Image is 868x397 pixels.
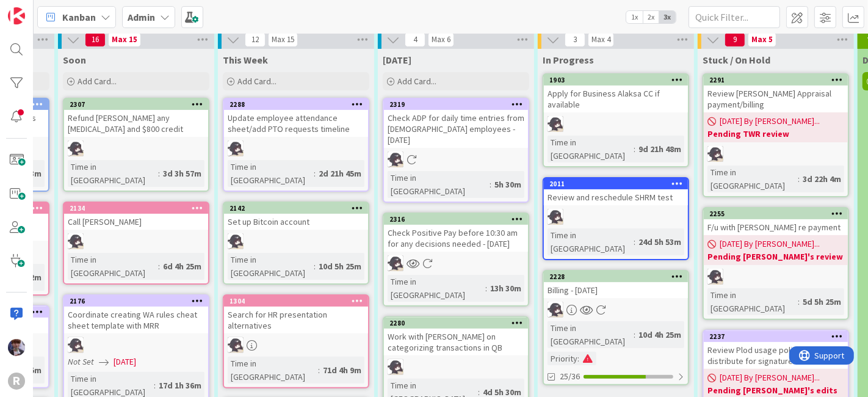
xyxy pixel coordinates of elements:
div: Set up Bitcoin account [224,214,368,230]
div: 2176Coordinate creating WA rules cheat sheet template with MRR [64,296,208,333]
div: 2142 [230,204,368,213]
div: 2011 [549,180,688,188]
div: 2134Call [PERSON_NAME] [64,203,208,230]
span: : [158,167,160,180]
div: KN [544,302,688,318]
div: KN [384,359,528,375]
div: Refund [PERSON_NAME] any [MEDICAL_DATA] and $800 credit [64,110,208,137]
div: 5d 5h 25m [800,295,844,308]
div: Time in [GEOGRAPHIC_DATA] [68,160,158,187]
div: 2237 [709,332,848,341]
span: 4 [405,32,425,47]
div: Time in [GEOGRAPHIC_DATA] [228,160,314,187]
img: Visit kanbanzone.com [8,7,25,24]
a: 1903Apply for Business Alaksa CC if availableKNTime in [GEOGRAPHIC_DATA]:9d 21h 48m [543,73,689,167]
div: Max 15 [112,37,137,43]
div: 1903Apply for Business Alaksa CC if available [544,75,688,112]
span: : [634,142,635,156]
div: 2319Check ADP for daily time entries from [DEMOGRAPHIC_DATA] employees - [DATE] [384,99,528,148]
div: Search for HR presentation alternatives [224,307,368,333]
div: 2316 [389,215,528,224]
div: Time in [GEOGRAPHIC_DATA] [228,357,318,384]
a: 2228Billing - [DATE]KNTime in [GEOGRAPHIC_DATA]:10d 4h 25mPriority:25/36 [543,270,689,385]
div: Work with [PERSON_NAME] on categorizing transactions in QB [384,329,528,355]
a: 2255F/u with [PERSON_NAME] re payment[DATE] By [PERSON_NAME]...Pending [PERSON_NAME]'s reviewKNTi... [703,207,849,320]
div: Time in [GEOGRAPHIC_DATA] [707,288,798,315]
div: Max 6 [432,37,450,43]
span: In Progress [543,54,594,66]
div: 2319 [389,100,528,109]
div: 3d 3h 57m [160,167,204,180]
div: KN [384,151,528,167]
div: 10d 4h 25m [635,328,684,341]
div: Check ADP for daily time entries from [DEMOGRAPHIC_DATA] employees - [DATE] [384,110,528,148]
div: 2134 [64,203,208,214]
div: 2134 [70,204,208,213]
div: 2228 [549,272,688,281]
input: Quick Filter... [689,6,780,28]
span: : [485,282,487,295]
span: : [314,260,316,273]
div: 2316 [384,214,528,225]
div: Time in [GEOGRAPHIC_DATA] [68,253,158,280]
span: [DATE] By [PERSON_NAME]... [720,238,820,250]
div: 2307 [64,99,208,110]
div: R [8,373,25,390]
span: : [314,167,316,180]
b: Admin [128,11,155,23]
a: 2319Check ADP for daily time entries from [DEMOGRAPHIC_DATA] employees - [DATE]KNTime in [GEOGRAP... [383,98,529,203]
span: 25/36 [560,370,580,383]
span: : [318,363,320,377]
div: Priority [548,352,577,365]
div: 2176 [64,296,208,307]
span: : [634,235,635,249]
span: Soon [63,54,86,66]
span: 9 [725,32,745,47]
div: 10d 5h 25m [316,260,364,273]
span: Support [26,2,56,16]
b: Pending [PERSON_NAME]'s review [707,250,844,263]
span: [DATE] [114,355,136,368]
div: 2307 [70,100,208,109]
span: : [798,295,800,308]
div: KN [224,337,368,353]
div: 24d 5h 53m [635,235,684,249]
div: Time in [GEOGRAPHIC_DATA] [388,171,490,198]
div: 2307Refund [PERSON_NAME] any [MEDICAL_DATA] and $800 credit [64,99,208,137]
span: : [634,328,635,341]
div: 2237 [704,331,848,342]
div: 2291 [709,76,848,84]
div: Time in [GEOGRAPHIC_DATA] [707,166,798,192]
div: Check Positive Pay before 10:30 am for any decisions needed - [DATE] [384,225,528,252]
a: 2316Check Positive Pay before 10:30 am for any decisions needed - [DATE]KNTime in [GEOGRAPHIC_DAT... [383,213,529,307]
div: 2280Work with [PERSON_NAME] on categorizing transactions in QB [384,318,528,355]
div: KN [64,233,208,249]
div: 1304 [230,297,368,305]
span: 1x [626,11,643,23]
div: 2d 21h 45m [316,167,364,180]
img: KN [388,359,403,375]
div: 1903 [544,75,688,86]
div: 2142 [224,203,368,214]
span: 16 [85,32,106,47]
div: Time in [GEOGRAPHIC_DATA] [388,275,485,302]
div: KN [704,269,848,285]
div: 2237Review Plod usage policy and distribute for signatures [704,331,848,369]
a: 2288Update employee attendance sheet/add PTO requests timelineKNTime in [GEOGRAPHIC_DATA]:2d 21h 45m [223,98,369,192]
div: KN [224,233,368,249]
span: Stuck / On Hold [703,54,770,66]
span: : [154,379,156,392]
div: KN [64,140,208,156]
div: 2316Check Positive Pay before 10:30 am for any decisions needed - [DATE] [384,214,528,252]
span: 3x [659,11,676,23]
img: ML [8,339,25,356]
div: Time in [GEOGRAPHIC_DATA] [228,253,314,280]
div: F/u with [PERSON_NAME] re payment [704,219,848,235]
div: 9d 21h 48m [635,142,684,156]
span: 12 [245,32,266,47]
span: Kanban [62,10,96,24]
div: 2291Review [PERSON_NAME] Appraisal payment/billing [704,75,848,112]
div: 71d 4h 9m [320,363,364,377]
a: 1304Search for HR presentation alternativesKNTime in [GEOGRAPHIC_DATA]:71d 4h 9m [223,294,369,388]
div: 2255F/u with [PERSON_NAME] re payment [704,208,848,235]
